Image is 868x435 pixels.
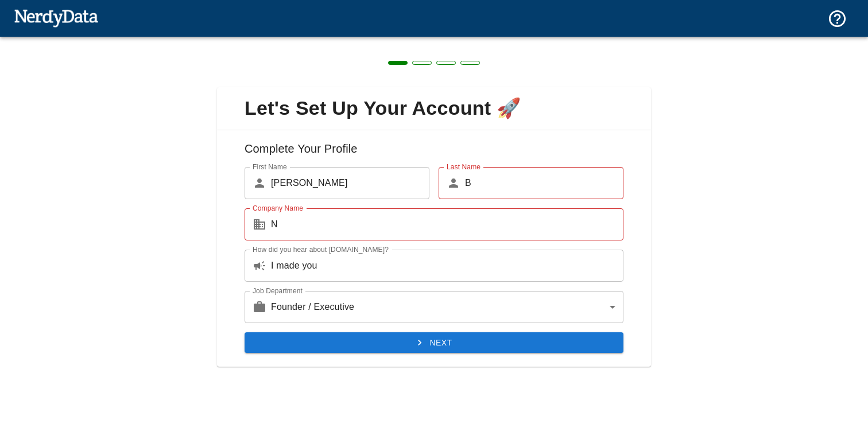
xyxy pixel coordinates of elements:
label: Last Name [447,162,480,172]
span: Let's Set Up Your Account 🚀 [226,96,642,121]
button: Next [245,332,623,354]
label: Company Name [253,203,303,213]
div: Founder / Executive [271,291,623,323]
img: NerdyData.com [14,6,98,29]
h6: Complete Your Profile [226,139,642,167]
label: First Name [253,162,287,172]
label: How did you hear about [DOMAIN_NAME]? [253,244,389,254]
label: Job Department [253,286,303,296]
button: Support and Documentation [820,2,854,36]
